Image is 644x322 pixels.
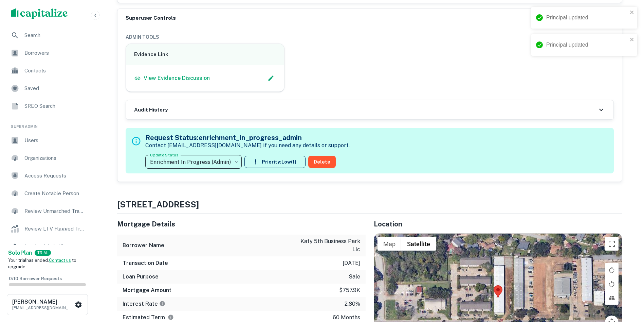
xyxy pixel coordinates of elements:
[5,63,89,79] a: Contacts
[145,141,350,150] p: Contact [EMAIL_ADDRESS][DOMAIN_NAME] if you need any details or support.
[168,314,174,320] svg: Term is based on a standard schedule for this type of loan.
[7,294,88,315] button: [PERSON_NAME][EMAIL_ADDRESS][DOMAIN_NAME]
[5,168,89,184] a: Access Requests
[123,259,168,267] h6: Transaction Date
[24,207,85,215] span: Review Unmatched Transactions
[266,73,276,83] button: Edit Slack Link
[244,156,306,168] button: Priority:Low(1)
[11,8,68,19] img: capitalize-logo.png
[343,259,360,267] p: [DATE]
[5,27,89,44] a: Search
[605,291,619,305] button: Tilt map
[5,221,89,237] a: Review LTV Flagged Transactions
[24,67,85,75] span: Contacts
[5,45,89,61] a: Borrowers
[134,51,276,58] h6: Evidence Link
[339,286,360,294] p: $757.9k
[401,237,436,251] button: Show satellite imagery
[117,198,622,210] h4: [STREET_ADDRESS]
[630,37,634,43] button: close
[8,258,76,270] span: Your trial has ended. to upgrade.
[5,132,89,149] a: Users
[24,225,85,233] span: Review LTV Flagged Transactions
[150,152,178,158] label: Update Status
[35,250,51,256] div: TRIAL
[24,136,85,145] span: Users
[12,305,73,311] p: [EMAIL_ADDRESS][DOMAIN_NAME]
[126,14,176,22] h6: Superuser Controls
[546,41,628,49] div: Principal updated
[605,263,619,277] button: Rotate map clockwise
[123,313,174,322] h6: Estimated Term
[134,106,168,114] h6: Audit History
[299,237,360,254] p: katy 5th business park llc
[123,273,159,281] h6: Loan Purpose
[24,172,85,180] span: Access Requests
[605,277,619,291] button: Rotate map counterclockwise
[123,300,165,308] h6: Interest Rate
[605,237,619,251] button: Toggle fullscreen view
[9,276,62,281] span: 0 / 10 Borrower Requests
[374,219,622,229] h5: Location
[145,152,242,171] div: Enrichment In Progress (Admin)
[24,154,85,162] span: Organizations
[24,242,85,251] span: Lender Admin View
[5,116,89,132] li: Super Admin
[123,241,164,250] h6: Borrower Name
[546,14,628,22] div: Principal updated
[610,268,644,300] iframe: Chat Widget
[24,31,85,39] span: Search
[378,237,401,251] button: Show street map
[8,250,32,256] strong: Solo Plan
[349,273,360,281] p: sale
[5,98,89,114] a: SREO Search
[24,49,85,57] span: Borrowers
[126,33,614,41] h6: ADMIN TOOLS
[630,10,634,16] button: close
[24,84,85,92] span: Saved
[5,203,89,219] a: Review Unmatched Transactions
[117,219,366,229] h5: Mortgage Details
[144,74,210,82] p: View Evidence Discussion
[5,238,89,255] a: Lender Admin View
[24,102,85,110] span: SREO Search
[159,301,165,307] svg: The interest rates displayed on the website are for informational purposes only and may be report...
[145,133,350,143] h5: Request Status: enrichment_in_progress_admin
[24,189,85,198] span: Create Notable Person
[308,156,336,168] button: Delete
[345,300,360,308] p: 2.80%
[5,150,89,166] a: Organizations
[12,299,73,305] h6: [PERSON_NAME]
[5,185,89,202] a: Create Notable Person
[5,80,89,97] a: Saved
[333,313,360,322] p: 60 months
[49,258,71,263] a: Contact us
[134,74,210,82] a: View Evidence Discussion
[123,286,171,294] h6: Mortgage Amount
[8,249,32,257] a: SoloPlan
